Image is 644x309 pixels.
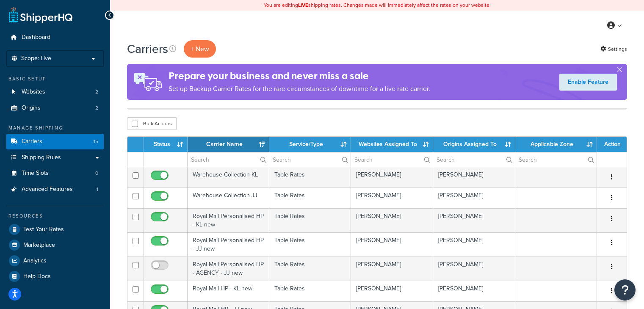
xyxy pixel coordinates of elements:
[515,137,597,152] th: Applicable Zone: activate to sort column ascending
[6,75,104,83] div: Basic Setup
[188,137,269,152] th: Carrier Name: activate to sort column ascending
[188,167,269,188] td: Warehouse Collection KL
[351,257,433,281] td: [PERSON_NAME]
[188,281,269,301] td: Royal Mail HP - KL new
[22,170,49,177] span: Time Slots
[269,152,351,167] input: Search
[269,167,351,188] td: Table Rates
[22,138,42,145] span: Carriers
[169,69,430,83] h4: Prepare your business and never miss a sale
[433,152,515,167] input: Search
[6,30,104,45] a: Dashboard
[6,100,104,116] li: Origins
[6,237,104,253] a: Marketplace
[23,273,51,280] span: Help Docs
[188,188,269,208] td: Warehouse Collection JJ
[95,88,98,96] span: 2
[9,6,72,23] a: ShipperHQ Home
[6,212,104,220] div: Resources
[351,137,433,152] th: Websites Assigned To: activate to sort column ascending
[433,167,515,188] td: [PERSON_NAME]
[269,188,351,208] td: Table Rates
[95,170,98,177] span: 0
[351,232,433,257] td: [PERSON_NAME]
[433,137,515,152] th: Origins Assigned To: activate to sort column ascending
[351,208,433,232] td: [PERSON_NAME]
[184,40,216,58] button: + New
[433,188,515,208] td: [PERSON_NAME]
[23,257,47,265] span: Analytics
[188,257,269,281] td: Royal Mail Personalised HP - AGENCY - JJ new
[298,1,308,9] b: LIVE
[127,117,177,130] button: Bulk Actions
[188,208,269,232] td: Royal Mail Personalised HP - KL new
[433,208,515,232] td: [PERSON_NAME]
[269,232,351,257] td: Table Rates
[22,186,73,193] span: Advanced Features
[6,269,104,284] a: Help Docs
[22,154,61,161] span: Shipping Rules
[515,152,597,167] input: Search
[94,138,98,145] span: 15
[6,253,104,268] a: Analytics
[269,257,351,281] td: Table Rates
[600,43,627,55] a: Settings
[597,137,627,152] th: Action
[22,105,41,112] span: Origins
[351,188,433,208] td: [PERSON_NAME]
[6,182,104,197] a: Advanced Features 1
[269,208,351,232] td: Table Rates
[351,167,433,188] td: [PERSON_NAME]
[614,279,636,301] button: Open Resource Center
[6,166,104,181] a: Time Slots 0
[6,100,104,116] a: Origins 2
[23,226,64,233] span: Test Your Rates
[188,232,269,257] td: Royal Mail Personalised HP - JJ new
[97,186,98,193] span: 1
[351,152,433,167] input: Search
[169,83,430,95] p: Set up Backup Carrier Rates for the rare circumstances of downtime for a live rate carrier.
[433,257,515,281] td: [PERSON_NAME]
[6,124,104,132] div: Manage Shipping
[22,34,50,41] span: Dashboard
[269,137,351,152] th: Service/Type: activate to sort column ascending
[188,152,269,167] input: Search
[433,281,515,301] td: [PERSON_NAME]
[433,232,515,257] td: [PERSON_NAME]
[95,105,98,112] span: 2
[351,281,433,301] td: [PERSON_NAME]
[6,222,104,237] a: Test Your Rates
[6,134,104,149] a: Carriers 15
[6,182,104,197] li: Advanced Features
[6,134,104,149] li: Carriers
[559,74,617,91] a: Enable Feature
[22,88,45,96] span: Websites
[6,84,104,100] a: Websites 2
[6,150,104,166] a: Shipping Rules
[21,55,51,62] span: Scope: Live
[23,242,55,249] span: Marketplace
[127,41,168,57] h1: Carriers
[127,64,169,100] img: ad-rules-rateshop-fe6ec290ccb7230408bd80ed9643f0289d75e0ffd9eb532fc0e269fcd187b520.png
[6,84,104,100] li: Websites
[6,166,104,181] li: Time Slots
[269,281,351,301] td: Table Rates
[144,137,188,152] th: Status: activate to sort column ascending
